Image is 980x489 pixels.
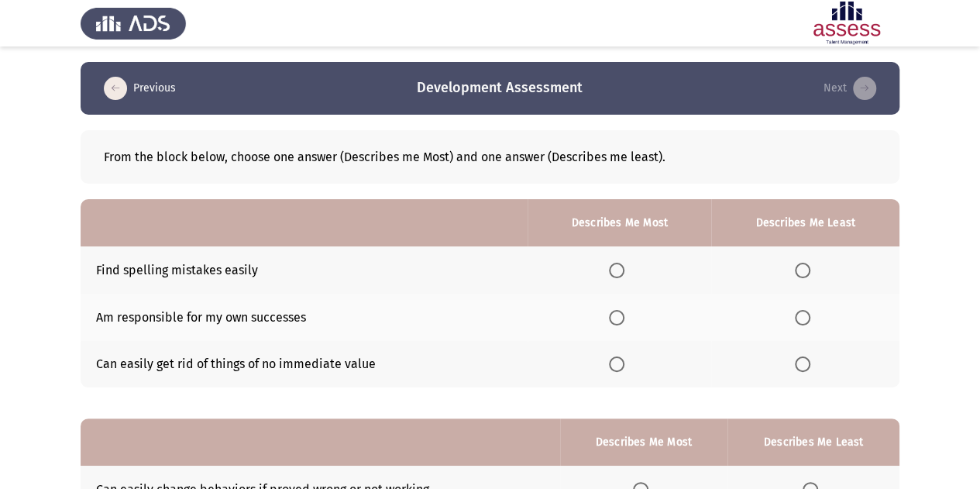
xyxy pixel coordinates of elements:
img: Assess Talent Management logo [81,2,186,45]
button: check the missing [819,76,881,101]
div: From the block below, choose one answer (Describes me Most) and one answer (Describes me least). [104,150,876,164]
th: Describes Me Least [711,199,899,246]
td: Find spelling mistakes easily [81,246,528,294]
mat-radio-group: Select an option [795,356,817,371]
mat-radio-group: Select an option [609,262,631,277]
mat-radio-group: Select an option [795,262,817,277]
th: Describes Me Most [560,418,727,466]
mat-radio-group: Select an option [609,356,631,371]
mat-radio-group: Select an option [795,309,817,324]
td: Am responsible for my own successes [81,294,528,341]
th: Describes Me Least [727,418,899,466]
img: Assessment logo of Development Assessment R1 (EN/AR) [794,2,899,45]
h3: Development Assessment [417,78,583,98]
th: Describes Me Most [528,199,711,246]
button: load previous page [99,76,181,101]
td: Can easily get rid of things of no immediate value [81,341,528,388]
mat-radio-group: Select an option [609,309,631,324]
